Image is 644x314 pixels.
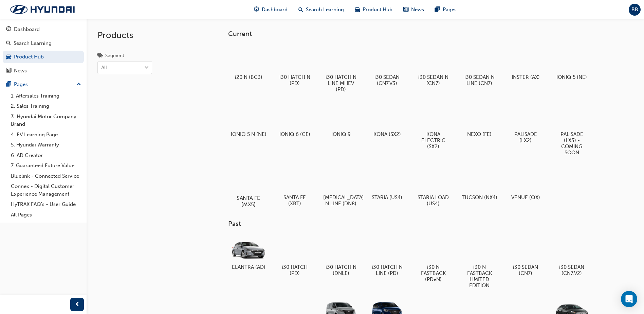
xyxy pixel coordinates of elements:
a: SANTA FE (XRT) [274,163,315,209]
a: Connex - Digital Customer Experience Management [8,181,84,199]
span: car-icon [355,5,360,14]
a: i30 N FASTBACK (PDeN) [413,233,454,285]
span: tags-icon [97,53,103,59]
button: BB [629,4,641,16]
span: guage-icon [6,27,11,33]
a: VENUE (QX) [505,163,546,203]
h5: SANTA FE (MX5) [230,195,268,208]
span: Pages [443,6,457,14]
a: i20 N (BC3) [228,43,269,83]
a: STARIA LOAD (US4) [413,163,454,209]
h5: i30 HATCH N (DNLE) [323,264,359,276]
span: Product Hub [363,6,392,14]
a: PALISADE (LX3) - COMING SOON [551,100,592,158]
span: pages-icon [435,5,440,14]
a: search-iconSearch Learning [293,3,349,17]
h5: i30 HATCH (PD) [277,264,313,276]
a: Search Learning [3,37,84,50]
h2: Products [97,30,152,41]
h5: TUCSON (NX4) [462,194,497,200]
a: i30 SEDAN (CN7.V3) [367,43,407,89]
a: INSTER (AX) [505,43,546,83]
a: 4. EV Learning Page [8,129,84,140]
a: IONIQ 5 (NE) [551,43,592,83]
h5: i30 HATCH N (PD) [277,74,313,86]
a: Dashboard [3,23,84,36]
h5: PALISADE (LX3) - COMING SOON [554,131,590,156]
h5: IONIQ 9 [323,131,359,137]
a: 5. Hyundai Warranty [8,140,84,150]
a: Bluelink - Connected Service [8,171,84,181]
h5: SANTA FE (XRT) [277,194,313,207]
span: search-icon [6,40,11,47]
a: car-iconProduct Hub [349,3,398,17]
a: 6. AD Creator [8,150,84,161]
span: up-icon [76,80,81,89]
span: search-icon [298,5,303,14]
h5: i20 N (BC3) [231,74,266,80]
div: All [101,64,107,72]
h5: IONIQ 6 (CE) [277,131,313,137]
button: DashboardSearch LearningProduct HubNews [3,22,84,78]
a: news-iconNews [398,3,429,17]
span: car-icon [6,54,11,60]
span: guage-icon [254,5,259,14]
h5: i30 N FASTBACK LIMITED EDITION [462,264,497,289]
a: guage-iconDashboard [249,3,293,17]
a: i30 HATCH N LINE MHEV (PD) [320,43,361,95]
span: pages-icon [6,82,11,88]
h5: KONA ELECTRIC (SX2) [416,131,451,150]
h5: INSTER (AX) [508,74,544,80]
h5: i30 SEDAN (CN7) [508,264,544,276]
h5: IONIQ 5 (NE) [554,74,590,80]
a: i30 SEDAN N LINE (CN7) [459,43,500,89]
div: Dashboard [14,25,40,33]
a: IONIQ 6 (CE) [274,100,315,140]
h3: Past [228,220,614,228]
a: [MEDICAL_DATA] N LINE (DN8) [320,163,361,209]
a: SANTA FE (MX5) [228,163,269,209]
a: IONIQ 9 [320,100,361,140]
a: IONIQ 5 N (NE) [228,100,269,140]
h5: NEXO (FE) [462,131,497,137]
div: Pages [14,81,28,88]
a: ELANTRA (AD) [228,233,269,273]
a: pages-iconPages [429,3,462,17]
h5: STARIA LOAD (US4) [416,194,451,207]
a: HyTRAK FAQ's - User Guide [8,199,84,210]
a: Product Hub [3,51,84,63]
span: BB [631,6,638,14]
a: 7. Guaranteed Future Value [8,160,84,171]
span: Search Learning [306,6,344,14]
a: 3. Hyundai Motor Company Brand [8,111,84,129]
a: i30 SEDAN (CN7.V2) [551,233,592,279]
a: KONA (SX2) [367,100,407,140]
span: down-icon [144,64,149,72]
a: i30 HATCH (PD) [274,233,315,279]
a: 2. Sales Training [8,101,84,111]
a: i30 SEDAN (CN7) [505,233,546,279]
div: News [14,67,27,75]
span: news-icon [403,5,408,14]
h5: VENUE (QX) [508,194,544,200]
h5: i30 HATCH N LINE (PD) [369,264,405,276]
div: Search Learning [14,39,52,47]
h5: PALISADE (LX2) [508,131,544,143]
span: news-icon [6,68,11,74]
a: i30 HATCH N LINE (PD) [367,233,407,279]
h5: [MEDICAL_DATA] N LINE (DN8) [323,194,359,207]
a: KONA ELECTRIC (SX2) [413,100,454,152]
div: Open Intercom Messenger [621,291,637,307]
h3: Current [228,30,614,38]
h5: KONA (SX2) [369,131,405,137]
button: Pages [3,78,84,91]
a: All Pages [8,210,84,220]
img: Trak [3,2,81,17]
span: prev-icon [75,300,80,309]
a: 1. Aftersales Training [8,91,84,101]
h5: i30 HATCH N LINE MHEV (PD) [323,74,359,92]
h5: i30 SEDAN (CN7.V2) [554,264,590,276]
span: Dashboard [262,6,288,14]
